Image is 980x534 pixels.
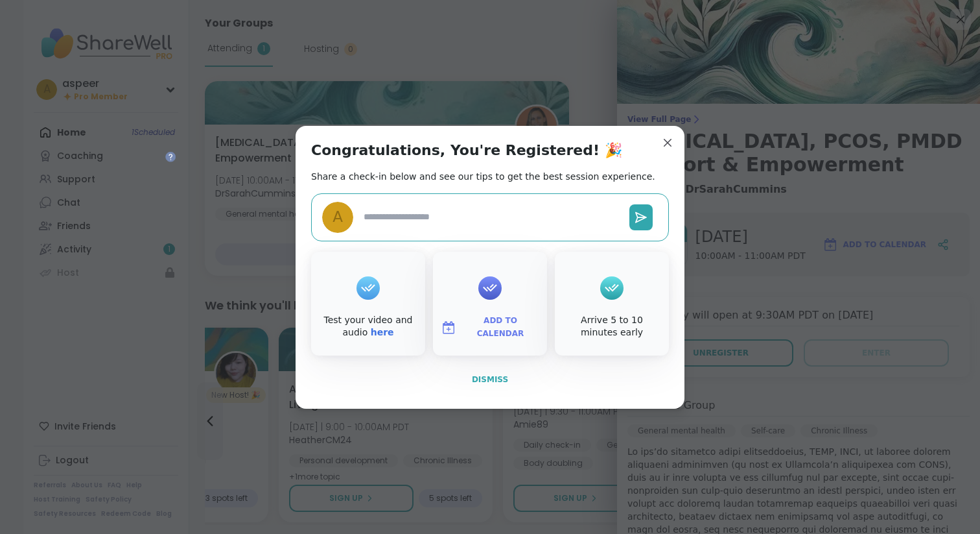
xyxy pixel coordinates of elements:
[332,206,343,228] span: a
[311,170,655,183] h2: Share a check-in below and see our tips to get the best session experience.
[314,314,423,339] div: Test your video and audio
[461,315,539,340] span: Add to Calendar
[441,320,456,335] img: ShareWell Logomark
[472,375,508,384] span: Dismiss
[165,152,176,162] iframe: Spotlight
[311,366,669,393] button: Dismiss
[557,314,666,339] div: Arrive 5 to 10 minutes early
[371,327,394,337] a: here
[311,141,622,160] h1: Congratulations, You're Registered! 🎉
[436,314,544,341] button: Add to Calendar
